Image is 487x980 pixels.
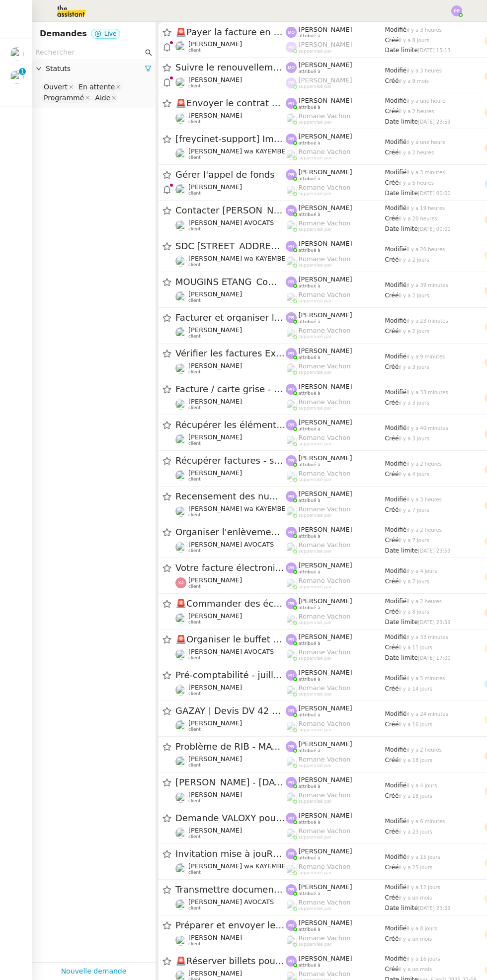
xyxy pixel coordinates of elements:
span: client [188,119,201,125]
span: il y a 3 minutes [406,170,445,175]
span: [PERSON_NAME] [188,362,242,369]
img: users%2FyQfMwtYgTqhRP2YHWHmG2s2LYaD3%2Favatar%2Fprofile-pic.png [286,471,297,482]
span: il y a 3 heures [406,68,442,73]
span: [PERSON_NAME] [188,398,242,405]
span: [PERSON_NAME] [188,433,242,441]
span: [PERSON_NAME] [299,526,352,533]
img: users%2FfjlNmCTkLiVoA3HQjY3GA5JXGxb2%2Favatar%2Fstarofservice_97480retdsc0392.png [175,41,186,52]
app-user-label: attribué à [286,168,385,181]
span: [DATE] 00:00 [418,226,451,232]
img: users%2FfjlNmCTkLiVoA3HQjY3GA5JXGxb2%2Favatar%2Fstarofservice_97480retdsc0392.png [175,399,186,410]
img: users%2FyQfMwtYgTqhRP2YHWHmG2s2LYaD3%2Favatar%2Fprofile-pic.png [286,256,297,267]
span: Statuts [46,63,145,74]
span: suppervisé par [299,298,332,304]
span: il y a 7 jours [399,507,429,513]
span: [PERSON_NAME] [299,454,352,462]
span: il y a 2 heures [399,150,434,155]
app-user-label: suppervisé par [286,470,385,483]
span: client [188,548,201,554]
app-user-detailed-label: client [175,433,286,446]
app-user-detailed-label: client [175,76,286,89]
span: [PERSON_NAME] [188,576,242,584]
app-user-label: suppervisé par [286,505,385,518]
img: users%2FyQfMwtYgTqhRP2YHWHmG2s2LYaD3%2Favatar%2Fprofile-pic.png [286,113,297,124]
app-user-label: suppervisé par [286,398,385,411]
span: il y a 2 jours [399,293,429,298]
img: svg [286,562,297,573]
span: il y a 40 minutes [406,425,448,431]
app-user-label: suppervisé par [286,184,385,197]
app-user-label: suppervisé par [286,219,385,232]
span: [PERSON_NAME] [188,326,242,334]
img: svg [286,169,297,180]
app-user-detailed-label: client [175,290,286,303]
app-user-label: attribué à [286,61,385,74]
span: il y a 2 heures [399,109,434,114]
span: Romane Vachon [299,327,351,334]
app-user-label: attribué à [286,526,385,539]
span: Modifié [385,281,407,288]
span: Modifié [385,317,407,324]
span: [PERSON_NAME] wa KAYEMBE [188,147,286,155]
span: 🚨 [175,98,186,108]
span: [PERSON_NAME] [299,97,352,104]
app-user-label: attribué à [286,26,385,39]
img: svg [451,5,462,16]
span: Créé [385,179,399,186]
nz-select-item: Aide [92,93,118,103]
span: Créé [385,399,399,406]
span: Suivre le renouvellement produit Trimble [175,63,286,72]
img: users%2FutyFSk64t3XkVZvBICD9ZGkOt3Y2%2Favatar%2F51cb3b97-3a78-460b-81db-202cf2efb2f3 [175,113,186,124]
app-user-label: suppervisé par [286,76,385,89]
img: svg [286,27,297,38]
span: [PERSON_NAME] [299,240,352,247]
span: attribué à [299,212,321,217]
span: attribué à [299,33,321,39]
span: Vérifier les factures Excel [175,349,286,358]
span: [PERSON_NAME] [299,490,352,497]
span: attribué à [299,319,321,325]
span: il y a 2 jours [399,257,429,263]
app-user-detailed-label: client [175,576,286,589]
span: Recensement des numéros de vigiks [175,492,286,501]
img: svg [286,455,297,466]
span: Créé [385,292,399,299]
span: il y a 2 jours [399,329,429,334]
span: il y a 3 jours [399,400,429,406]
img: svg [286,312,297,323]
span: client [188,441,201,446]
span: Facture / carte grise - nouvelle voiture [PERSON_NAME] 2025 [175,385,286,394]
span: Modifié [385,205,407,211]
span: il y a 2 heures [406,527,442,533]
app-user-detailed-label: client [175,112,286,125]
div: Aide [95,93,110,102]
img: svg [286,77,297,88]
span: client [188,155,201,160]
app-user-detailed-label: client [175,505,286,518]
span: client [188,369,201,375]
span: il y a 3 jours [399,364,429,370]
span: client [188,191,201,196]
span: Créé [385,215,399,222]
img: users%2FfjlNmCTkLiVoA3HQjY3GA5JXGxb2%2Favatar%2Fstarofservice_97480retdsc0392.png [175,291,186,302]
div: Programmé [44,93,84,102]
span: [PERSON_NAME] [188,469,242,477]
span: suppervisé par [299,334,332,340]
span: [PERSON_NAME] [299,561,352,569]
span: il y a 3 heures [406,497,442,502]
app-user-label: suppervisé par [286,327,385,340]
span: Créé [385,578,399,585]
nz-select-item: Ouvert [41,82,75,92]
img: svg [175,577,186,588]
span: Gérer l'appel de fonds [175,170,286,179]
span: attribué à [299,283,321,289]
span: Date limite [385,547,418,554]
span: suppervisé par [299,227,332,232]
span: MOUGINS ETANG_Commande luminaires et miroirs [175,278,286,286]
span: il y a 4 jours [399,472,429,477]
app-user-label: attribué à [286,454,385,467]
app-user-label: suppervisé par [286,291,385,304]
img: users%2FyQfMwtYgTqhRP2YHWHmG2s2LYaD3%2Favatar%2Fprofile-pic.png [286,185,297,196]
span: il y a 20 heures [406,247,445,252]
span: Créé [385,435,399,442]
